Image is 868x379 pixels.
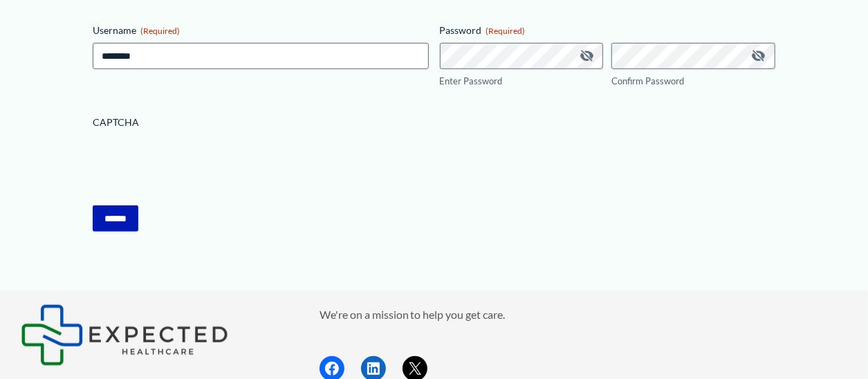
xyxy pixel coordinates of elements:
label: Confirm Password [611,75,775,88]
button: Hide Password [578,48,595,64]
button: Hide Password [750,48,767,64]
p: We're on a mission to help you get care. [320,304,847,325]
iframe: reCAPTCHA [93,135,303,189]
span: (Required) [486,26,526,36]
label: CAPTCHA [93,115,775,129]
aside: Footer Widget 1 [21,304,285,366]
legend: Password [440,24,526,37]
label: Enter Password [440,75,604,88]
img: Expected Healthcare Logo - side, dark font, small [21,304,228,366]
label: Username [93,24,428,37]
span: (Required) [140,26,180,36]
